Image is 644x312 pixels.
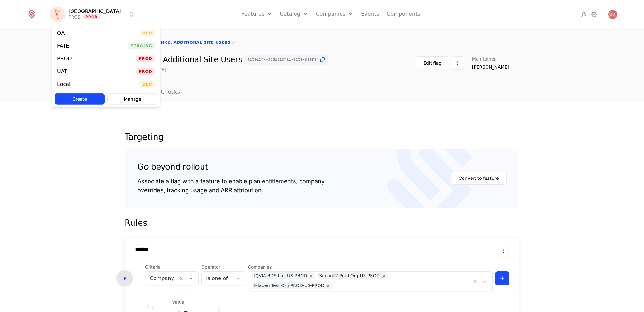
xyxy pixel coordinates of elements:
button: Create [55,93,105,105]
div: PROD [57,56,72,61]
span: Dev [140,81,155,88]
button: Manage [107,93,157,105]
div: Select environment [52,24,160,108]
span: Prod [136,68,155,75]
div: UAT [57,69,67,74]
span: Prod [136,56,155,62]
span: Staging [128,43,155,49]
span: Dev [140,30,155,36]
div: FATE [57,43,69,49]
div: QA [57,31,65,36]
div: Local [57,82,70,87]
